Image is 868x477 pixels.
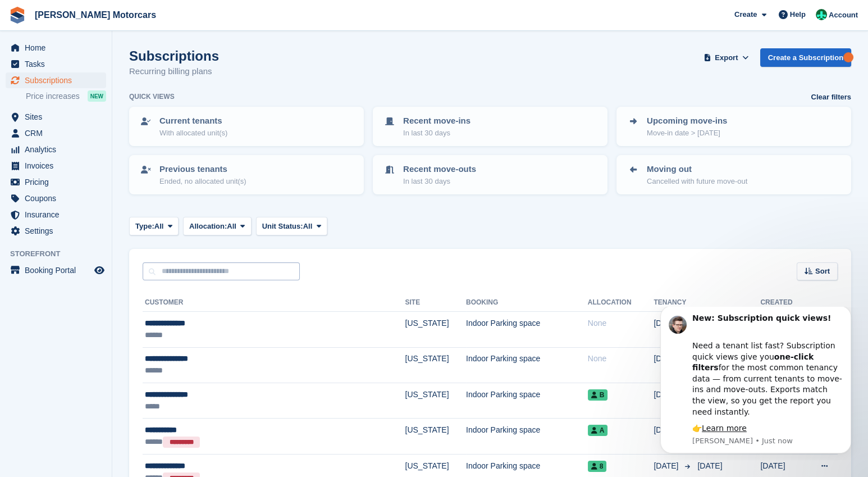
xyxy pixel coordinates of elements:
p: Move-in date > [DATE] [647,128,727,139]
a: menu [6,174,106,190]
span: Allocation: [189,221,227,232]
a: menu [6,40,106,56]
div: 👉 [49,116,199,128]
div: None [588,317,654,329]
a: menu [6,190,106,206]
img: Victoria Barkley [816,9,827,20]
span: Coupons [25,190,92,206]
span: Subscriptions [25,72,92,88]
p: Previous tenants [159,163,246,176]
td: [US_STATE] [405,383,465,418]
span: Pricing [25,174,92,190]
div: NEW [88,90,106,102]
div: Tooltip anchor [843,52,853,62]
p: Message from Steven, sent Just now [49,129,199,139]
span: CRM [25,125,92,141]
button: Type: All [129,217,179,235]
span: Storefront [10,248,112,260]
a: [PERSON_NAME] Motorcars [30,6,161,24]
td: [US_STATE] [405,419,465,455]
span: Tasks [25,56,92,72]
div: Need a tenant list fast? Subscription quick views give you for the most common tenancy data — fro... [49,22,199,111]
span: Help [790,9,806,20]
a: Preview store [93,264,106,277]
td: Indoor Parking space [466,419,588,455]
span: All [303,221,313,232]
span: All [227,221,236,232]
span: All [154,221,164,232]
p: Upcoming move-ins [647,115,727,128]
td: Indoor Parking space [466,312,588,347]
img: stora-icon-8386f47178a22dfd0bd8f6a31ec36ba5ce8667c1dd55bd0f319d3a0aa187defe.svg [9,7,26,24]
a: menu [6,142,106,157]
span: Export [715,52,738,63]
td: Indoor Parking space [466,383,588,418]
a: menu [6,72,106,88]
p: In last 30 days [403,176,476,187]
span: Insurance [25,207,92,222]
th: Booking [466,294,588,312]
span: Price increases [26,91,80,102]
span: Account [829,10,858,21]
a: menu [6,207,106,222]
a: menu [6,158,106,174]
span: Sites [25,109,92,125]
td: [US_STATE] [405,347,465,383]
img: Profile image for Steven [25,9,43,27]
a: Current tenants With allocated unit(s) [130,108,363,145]
span: B [588,389,608,401]
p: Recurring billing plans [129,65,219,78]
p: Recent move-ins [403,115,470,128]
span: 8 [588,461,607,472]
th: Site [405,294,465,312]
h6: Quick views [129,92,175,102]
a: Price increases NEW [26,90,106,102]
div: Message content [49,6,199,128]
h1: Subscriptions [129,48,219,63]
td: Indoor Parking space [466,347,588,383]
span: Settings [25,223,92,239]
a: Previous tenants Ended, no allocated unit(s) [130,156,363,193]
a: Upcoming move-ins Move-in date > [DATE] [618,108,850,145]
a: Clear filters [811,92,851,103]
span: Booking Portal [25,262,92,278]
th: Customer [143,294,405,312]
span: Unit Status: [262,221,303,232]
span: Invoices [25,158,92,174]
th: Allocation [588,294,654,312]
a: menu [6,109,106,125]
div: None [588,353,654,365]
p: Moving out [647,163,747,176]
td: [US_STATE] [405,312,465,347]
b: New: Subscription quick views! [49,7,188,16]
span: Type: [135,221,154,232]
p: With allocated unit(s) [159,128,227,139]
a: Recent move-outs In last 30 days [374,156,606,193]
button: Export [702,48,751,67]
a: menu [6,56,106,72]
a: Learn more [58,117,103,126]
span: [DATE] [654,460,680,472]
a: menu [6,262,106,278]
button: Allocation: All [183,217,252,235]
span: Create [734,9,757,20]
a: Moving out Cancelled with future move-out [618,156,850,193]
span: [DATE] [697,461,722,470]
p: Recent move-outs [403,163,476,176]
a: Recent move-ins In last 30 days [374,108,606,145]
span: A [588,425,608,436]
a: Create a Subscription [760,48,851,67]
iframe: Intercom notifications message [643,307,868,460]
p: Ended, no allocated unit(s) [159,176,246,187]
span: Analytics [25,142,92,157]
button: Unit Status: All [256,217,327,235]
th: Tenancy [654,294,693,312]
a: menu [6,125,106,141]
p: Current tenants [159,115,227,128]
th: Created [760,294,805,312]
p: Cancelled with future move-out [647,176,747,187]
span: Home [25,40,92,56]
a: menu [6,223,106,239]
p: In last 30 days [403,128,470,139]
span: Sort [815,266,830,277]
